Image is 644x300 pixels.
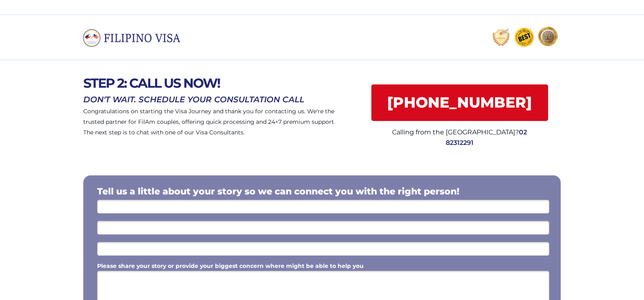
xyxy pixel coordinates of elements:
a: [PHONE_NUMBER] [371,84,548,121]
span: [PHONE_NUMBER] [371,94,548,111]
span: STEP 2: CALL US NOW! [83,75,220,91]
span: Calling from the [GEOGRAPHIC_DATA]? [392,128,519,136]
span: Congratulations on starting the Visa Journey and thank you for contacting us. We're the trusted p... [83,108,335,136]
span: DON'T WAIT. SCHEDULE YOUR CONSULTATION CALL [83,95,304,104]
span: Please share your story or provide your biggest concern where might be able to help you [97,262,364,270]
span: Tell us a little about your story so we can connect you with the right person! [97,186,460,197]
